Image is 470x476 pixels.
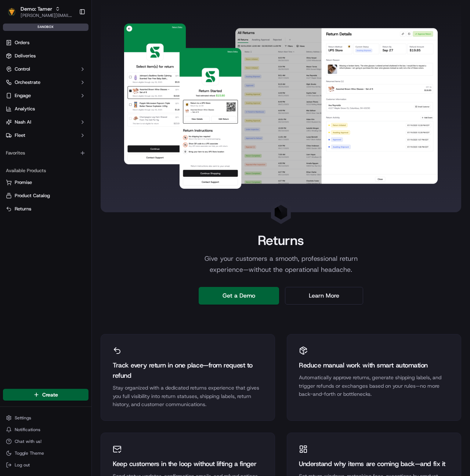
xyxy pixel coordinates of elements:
[3,448,88,458] button: Toggle Theme
[3,177,88,188] button: Promise
[62,107,68,113] div: 💻
[3,90,88,102] button: Engage
[3,37,88,49] a: Orders
[285,287,363,305] a: Learn More
[15,53,36,59] span: Deliveries
[4,104,59,117] a: 📗Knowledge Base
[3,50,88,62] a: Deliveries
[15,192,50,199] span: Product Catalog
[3,63,88,75] button: Control
[15,106,35,112] span: Analytics
[113,384,263,409] div: Stay organized with a dedicated returns experience that gives you full visibility into return sta...
[15,427,40,433] span: Notifications
[3,460,88,470] button: Log out
[258,233,304,248] h1: Returns
[3,24,88,31] div: sandbox
[25,78,93,84] div: We're available if you need us!
[3,103,88,115] a: Analytics
[3,203,88,215] button: Returns
[7,7,22,22] img: Nash
[15,438,41,444] span: Chat with us!
[3,436,88,447] button: Chat with us!
[15,79,40,86] span: Orchestrate
[3,190,88,202] button: Product Catalog
[113,360,263,381] div: Track every return in one place—from request to refund
[73,125,89,130] span: Pylon
[3,116,88,128] button: Nash AI
[3,389,88,401] button: Create
[15,107,56,114] span: Knowledge Base
[59,104,121,117] a: 💻API Documentation
[15,462,30,468] span: Log out
[19,47,132,55] input: Got a question? Start typing here...
[15,415,31,421] span: Settings
[15,92,31,99] span: Engage
[15,66,30,72] span: Control
[15,450,44,456] span: Toggle Theme
[69,107,118,114] span: API Documentation
[125,72,134,81] button: Start new chat
[15,119,31,125] span: Nash AI
[3,129,88,141] button: Fleet
[299,459,449,469] div: Understand why items are coming back—and fix it
[7,107,13,113] div: 📗
[7,29,134,41] p: Welcome 👋
[3,147,88,159] div: Favorites
[199,287,279,305] a: Get a Demo
[15,206,31,212] span: Returns
[6,206,86,212] a: Returns
[3,165,88,177] div: Available Products
[25,70,120,78] div: Start new chat
[3,413,88,423] button: Settings
[6,6,18,18] img: Demo: Tamer
[3,3,76,21] button: Demo: TamerDemo: Tamer[PERSON_NAME][EMAIL_ADDRESS][DOMAIN_NAME]
[15,132,25,139] span: Fleet
[21,13,73,18] button: [PERSON_NAME][EMAIL_ADDRESS][DOMAIN_NAME]
[42,391,58,398] span: Create
[124,24,438,189] img: Landing Page Image
[6,179,86,186] a: Promise
[15,39,29,46] span: Orders
[299,360,449,370] div: Reduce manual work with smart automation
[113,459,263,469] div: Keep customers in the loop without lifting a finger
[6,192,86,199] a: Product Catalog
[7,70,21,84] img: 1736555255976-a54dd68f-1ca7-489b-9aae-adbdc363a1c4
[187,253,375,275] p: Give your customers a smooth, professional return experience—without the operational headache.
[3,425,88,435] button: Notifications
[52,124,89,130] a: Powered byPylon
[21,5,52,13] button: Demo: Tamer
[274,205,288,220] img: Landing Page Icon
[3,77,88,88] button: Orchestrate
[299,373,449,398] div: Automatically approve returns, generate shipping labels, and trigger refunds or exchanges based o...
[15,179,32,186] span: Promise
